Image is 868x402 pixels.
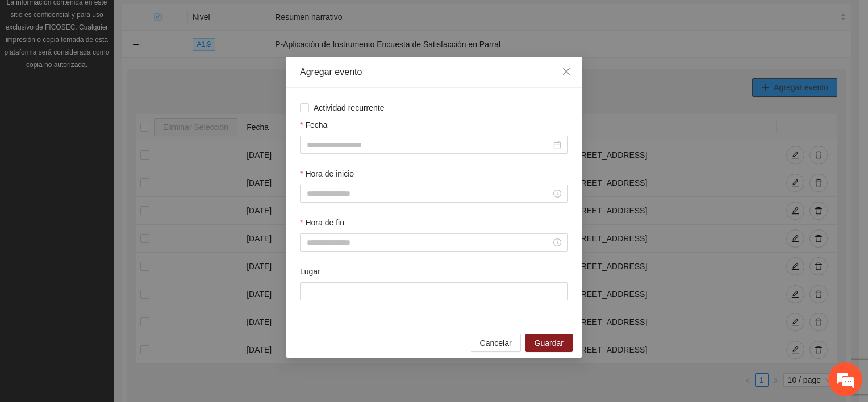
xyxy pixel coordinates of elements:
input: Lugar [300,282,568,300]
span: close [562,67,571,76]
label: Hora de inicio [300,167,354,180]
input: Hora de fin [307,236,551,249]
div: Agregar evento [300,66,568,78]
label: Lugar [300,265,320,278]
input: Fecha [307,139,551,151]
button: Guardar [525,334,573,352]
label: Fecha [300,119,327,131]
button: Cancelar [471,334,521,352]
button: Close [551,57,582,87]
span: Estamos en línea. [66,134,157,249]
input: Hora de inicio [307,187,551,200]
div: Chatee con nosotros ahora [59,58,191,73]
div: Minimizar ventana de chat en vivo [186,6,214,33]
span: Cancelar [480,337,512,349]
label: Hora de fin [300,216,344,229]
textarea: Escriba su mensaje y pulse “Intro” [6,275,216,315]
span: Guardar [535,337,564,349]
span: Actividad recurrente [309,102,389,114]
